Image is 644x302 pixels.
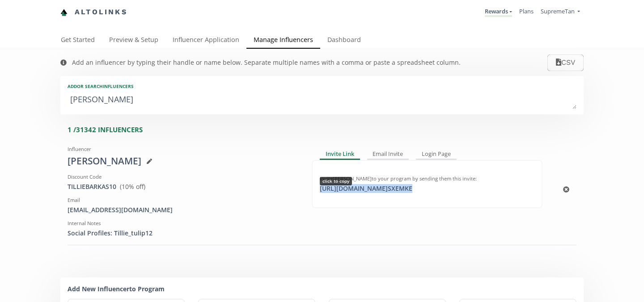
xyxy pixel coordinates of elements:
a: SupremeTan [541,7,580,17]
div: Internal Notes [68,220,298,227]
a: Influencer Application [165,32,246,50]
div: Invite Link [320,149,360,160]
div: Social Profiles: Tillie_tulip12 [68,229,298,238]
a: Manage Influencers [246,32,320,50]
div: Email Invite [367,149,409,160]
button: CSV [547,55,584,71]
span: ( 10 % off) [120,182,145,191]
a: TILLIEBARKAS10 [68,182,116,191]
div: click to copy [320,177,352,185]
div: [PERSON_NAME] [68,155,298,168]
a: Get Started [54,32,102,50]
div: Invite [PERSON_NAME] to your program by sending them this invite: [320,175,534,182]
span: SupremeTan [541,7,575,15]
strong: Add New Influencer to Program [68,285,165,293]
img: favicon-32x32.png [60,9,68,16]
div: Email [68,197,298,204]
a: Dashboard [320,32,368,50]
div: Add an influencer by typing their handle or name below. Separate multiple names with a comma or p... [72,58,461,67]
div: Influencer [68,146,298,153]
a: Altolinks [60,5,127,20]
a: Preview & Setup [102,32,165,50]
div: Login Page [416,149,457,160]
div: [URL][DOMAIN_NAME] SXEMKE [314,184,418,193]
div: 1 / 31342 INFLUENCERS [68,125,584,134]
a: Plans [519,7,534,15]
div: [EMAIL_ADDRESS][DOMAIN_NAME] [68,206,298,214]
textarea: [PERSON_NAME] [68,91,576,109]
div: Add or search INFLUENCERS [68,83,576,89]
a: Rewards [485,7,512,17]
div: Discount Code [68,173,298,180]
